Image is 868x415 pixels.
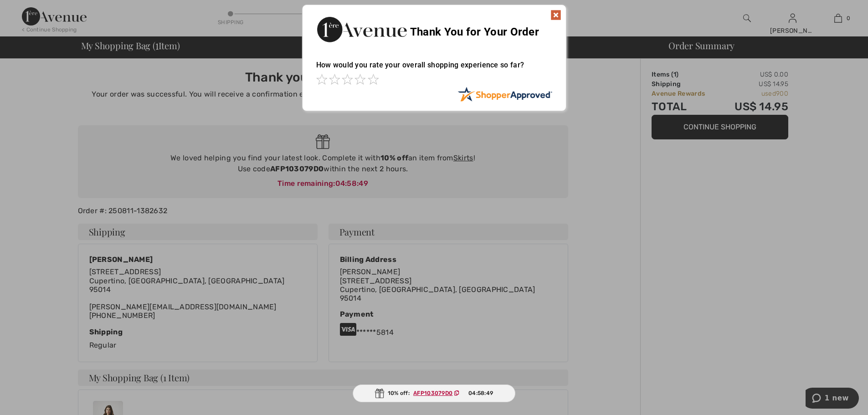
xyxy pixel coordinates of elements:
[316,51,552,87] div: How would you rate your overall shopping experience so far?
[19,6,43,15] span: 1 new
[316,14,407,45] img: Thank You for Your Order
[468,389,493,397] span: 04:58:49
[550,10,561,20] img: x
[410,26,539,38] span: Thank You for Your Order
[353,384,516,402] div: 10% off:
[413,390,452,396] ins: AFP103079D0
[375,389,384,398] img: Gift.svg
